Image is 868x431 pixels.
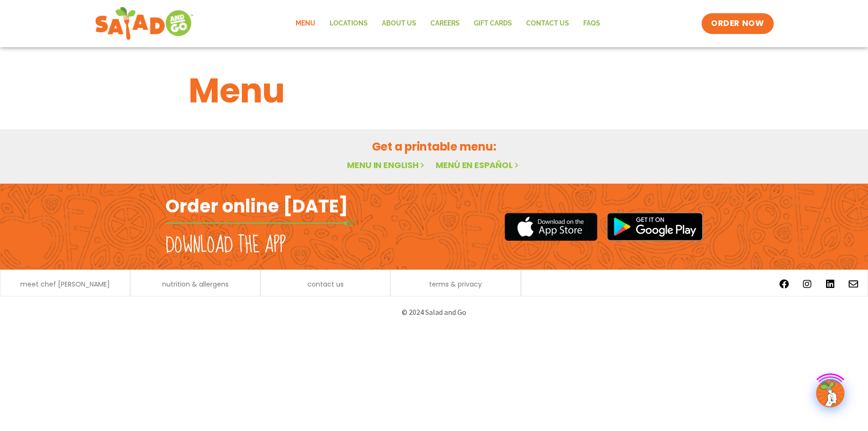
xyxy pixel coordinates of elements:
[467,13,519,34] a: GIFT CARDS
[307,281,344,287] a: contact us
[162,281,229,287] a: nutrition & allergens
[519,13,576,34] a: Contact Us
[375,13,423,34] a: About Us
[576,13,607,34] a: FAQs
[429,281,482,287] a: terms & privacy
[165,220,354,226] img: fork
[20,281,110,287] a: meet chef [PERSON_NAME]
[607,212,703,241] img: google_play
[189,65,680,116] h1: Menu
[289,13,607,34] nav: Menu
[165,194,348,218] h2: Order online [DATE]
[322,13,375,34] a: Locations
[702,13,773,34] a: ORDER NOW
[347,159,426,171] a: Menu in English
[436,159,521,171] a: Menú en español
[504,211,597,242] img: appstore
[189,138,680,155] h2: Get a printable menu:
[289,13,322,34] a: Menu
[165,232,286,259] h2: Download the app
[711,18,764,29] span: ORDER NOW
[170,306,698,319] p: © 2024 Salad and Go
[423,13,467,34] a: Careers
[95,5,194,42] img: new-SAG-logo-768×292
